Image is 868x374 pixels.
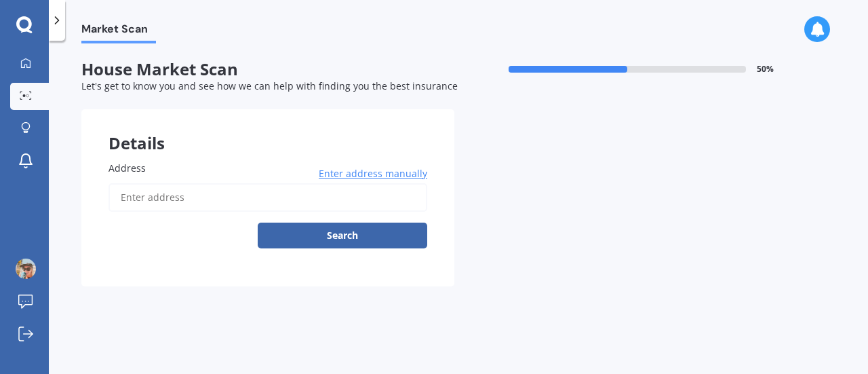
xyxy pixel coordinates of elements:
[108,162,146,174] span: Address
[319,167,427,181] span: Enter address manually
[81,109,454,150] div: Details
[108,183,427,212] input: Enter address
[258,223,427,248] button: Search
[81,79,458,92] span: Let's get to know you and see how we can help with finding you the best insurance
[757,64,774,74] span: 50 %
[81,60,454,79] span: House Market Scan
[81,22,156,41] span: Market Scan
[16,259,36,279] img: ACg8ocK7O_Hb4ZFli_H_XbXxhnknjlZ59QZh8DOv8wrykCgM4OxKu7nScA=s96-c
